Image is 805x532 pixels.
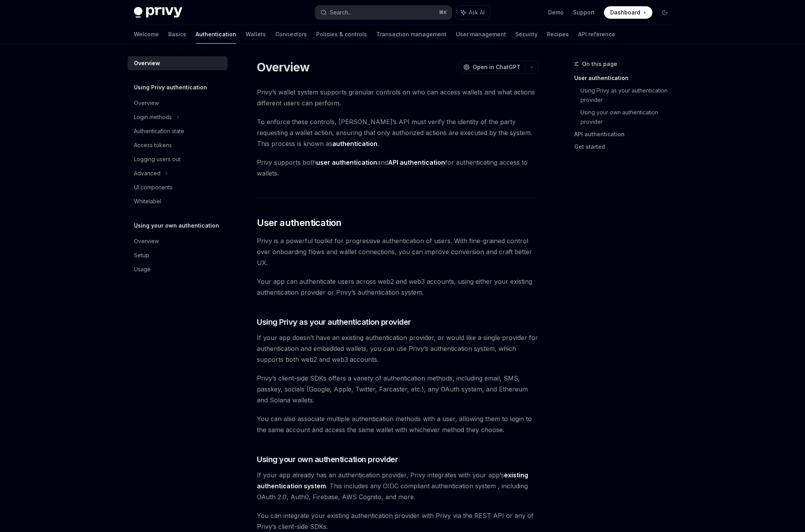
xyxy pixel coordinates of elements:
span: To enforce these controls, [PERSON_NAME]’s API must verify the identity of the party requesting a... [257,116,538,149]
a: Usage [128,262,228,276]
a: Logging users out [128,152,228,166]
span: Dashboard [610,9,640,16]
div: Overview [134,237,159,246]
button: Open in ChatGPT [458,60,525,74]
a: UI components [128,180,228,194]
a: Support [573,9,595,16]
button: Search...⌘K [315,5,452,20]
span: Using Privy as your authentication provider [257,317,411,327]
div: UI components [134,183,173,192]
a: Connectors [275,25,307,44]
button: Toggle dark mode [659,6,671,19]
span: You can also associate multiple authentication methods with a user, allowing them to login to the... [257,413,538,435]
span: You can integrate your existing authentication provider with Privy via the REST API or any of Pri... [257,510,538,532]
a: Authentication state [128,124,228,138]
div: Access tokens [134,141,172,150]
div: Overview [134,98,159,108]
a: Basics [168,25,186,44]
a: Setup [128,248,228,262]
a: Security [515,25,538,44]
div: Search... [330,8,352,17]
h5: Using Privy authentication [134,83,207,92]
button: Ask AI [456,5,490,20]
h1: Overview [257,60,310,74]
a: Authentication [196,25,236,44]
span: On this page [582,59,617,69]
div: Setup [134,251,149,260]
span: Privy supports both and for authenticating access to wallets. [257,157,538,179]
span: Privy is a powerful toolkit for progressive authentication of users. With fine-grained control ov... [257,235,538,268]
span: Privy’s client-side SDKs offers a variety of authentication methods, including email, SMS, passke... [257,373,538,406]
a: API reference [578,25,615,44]
a: User management [456,25,506,44]
a: Wallets [246,25,266,44]
a: Overview [128,56,228,70]
a: Transaction management [376,25,447,44]
a: Recipes [547,25,569,44]
span: Using your own authentication provider [257,454,398,465]
h5: Using your own authentication [134,221,219,230]
a: Whitelabel [128,194,228,208]
a: Get started [574,141,677,153]
a: Overview [128,234,228,248]
div: Whitelabel [134,197,161,206]
a: Welcome [134,25,159,44]
a: User authentication [574,72,677,84]
span: If your app already has an authentication provider, Privy integrates with your app’s . This inclu... [257,470,538,502]
strong: API authentication [388,158,445,166]
a: Demo [548,9,564,16]
img: dark logo [134,7,182,18]
span: User authentication [257,217,342,229]
div: Overview [134,59,160,68]
a: Using Privy as your authentication provider [581,84,677,106]
div: Usage [134,265,151,274]
a: Access tokens [128,138,228,152]
span: ⌘ K [439,9,447,16]
a: Policies & controls [316,25,367,44]
strong: user authentication [316,158,377,166]
div: Authentication state [134,126,184,136]
a: Dashboard [604,6,652,19]
div: Login methods [134,112,172,122]
div: Logging users out [134,155,180,164]
span: Ask AI [469,9,484,16]
div: Advanced [134,169,160,178]
span: Open in ChatGPT [473,63,520,71]
span: Privy’s wallet system supports granular controls on who can access wallets and what actions diffe... [257,87,538,109]
a: API authentication [574,128,677,141]
a: Overview [128,96,228,110]
span: Your app can authenticate users across web2 and web3 accounts, using either your existing authent... [257,276,538,298]
a: Using your own authentication provider [581,106,677,128]
strong: authentication [332,140,378,148]
span: If your app doesn’t have an existing authentication provider, or would like a single provider for... [257,332,538,365]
